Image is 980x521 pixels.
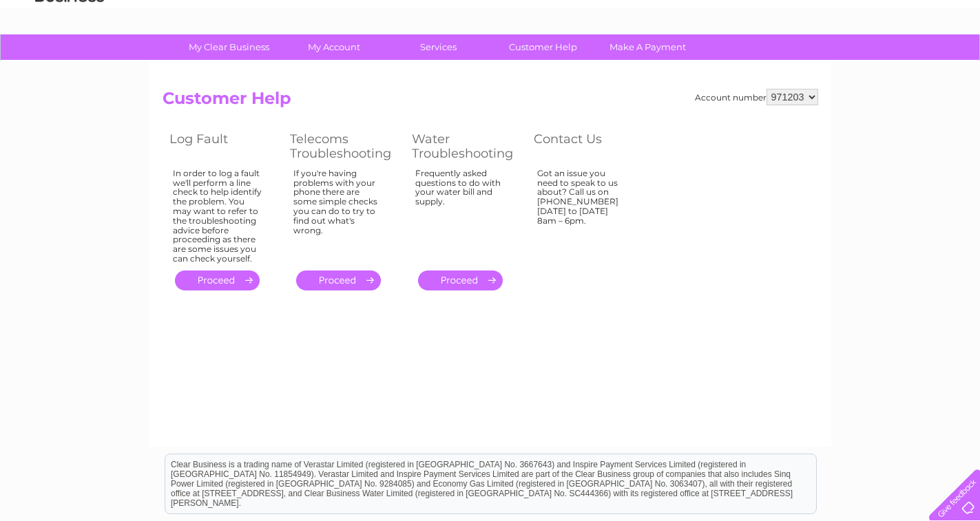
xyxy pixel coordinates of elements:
a: . [175,270,260,290]
th: Contact Us [527,128,647,164]
div: In order to log a fault we'll perform a line check to help identify the problem. You may want to ... [173,169,262,264]
th: Log Fault [163,128,283,164]
h2: Customer Help [163,89,818,115]
th: Water Troubleshooting [405,128,527,164]
a: 0333 014 3131 [720,7,815,24]
a: My Account [277,34,390,60]
a: . [296,270,381,290]
a: Log out [935,59,967,69]
div: Account number [695,89,818,105]
div: Frequently asked questions to do with your water bill and supply. [415,169,506,258]
a: Make A Payment [591,34,705,60]
th: Telecoms Troubleshooting [283,128,405,164]
a: Services [382,34,495,60]
a: . [418,270,503,290]
a: Water [738,59,764,69]
a: Customer Help [486,34,600,60]
a: Telecoms [811,59,852,69]
a: Energy [772,59,802,69]
a: My Clear Business [172,34,286,60]
a: Blog [860,59,880,69]
div: If you're having problems with your phone there are some simple checks you can do to try to find ... [293,169,384,258]
div: Clear Business is a trading name of Verastar Limited (registered in [GEOGRAPHIC_DATA] No. 3667643... [165,8,816,67]
a: Contact [888,59,922,69]
img: logo.png [34,36,105,78]
div: Got an issue you need to speak to us about? Call us on [PHONE_NUMBER] [DATE] to [DATE] 8am – 6pm. [537,169,627,258]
